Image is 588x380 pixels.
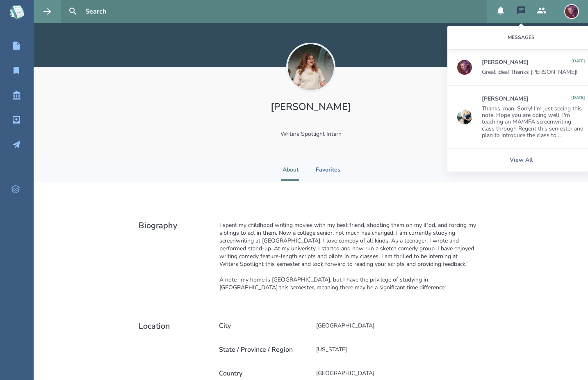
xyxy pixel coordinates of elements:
[571,59,585,66] div: Monday, September 22, 2025 at 10:25:21 AM
[281,158,299,181] li: About
[482,96,529,102] div: [PERSON_NAME]
[482,69,585,76] div: Great idea! Thanks [PERSON_NAME]!
[457,60,472,75] img: user_1718118867-crop.jpg
[286,43,335,92] img: user_1757531862-crop.jpg
[219,345,309,354] h2: State / Province / Region
[316,158,340,181] li: Favorites
[219,369,309,378] h2: Country
[219,321,309,330] h2: City
[309,339,354,361] div: [US_STATE]
[139,220,212,293] h2: Biography
[212,214,483,298] div: I spent my childhood writing movies with my best friend, shooting them on my iPod, and forcing my...
[564,4,579,19] img: user_1718118867-crop.jpg
[482,105,585,138] div: Thanks, man. Sorry! I'm just seeing this note. Hope you are doing well. I'm teaching an MA/MFA sc...
[482,59,529,66] div: [PERSON_NAME]
[235,100,386,113] h1: [PERSON_NAME]
[235,123,386,145] div: Writers Spotlight Intern
[309,315,381,337] div: [GEOGRAPHIC_DATA]
[571,96,585,102] div: Thursday, September 26, 2024 at 11:49:00 PM
[457,110,472,124] img: user_1673573717-crop.jpg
